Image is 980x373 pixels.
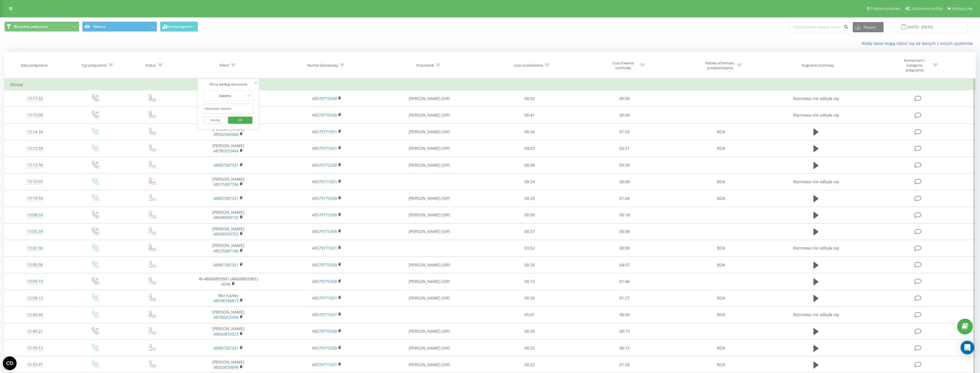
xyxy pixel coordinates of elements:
td: BOK [672,123,771,140]
div: 12:49:21 [10,326,60,337]
button: Anuluj [203,117,227,124]
td: [PERSON_NAME] (SIP) [376,207,482,223]
div: 12:33:41 [10,359,60,370]
td: [PERSON_NAME] (SIP) [376,90,482,107]
td: [PERSON_NAME] [179,123,278,140]
div: 13:14:26 [10,126,60,137]
div: 13:17:22 [10,93,60,104]
td: [PERSON_NAME] [179,90,278,107]
td: 00:26 [482,123,577,140]
td: [PERSON_NAME] (SIP) [376,290,482,306]
div: 13:10:56 [10,193,60,204]
a: 48780253404 [213,314,239,320]
span: Program poleceń [870,6,900,11]
td: 00:08 [577,223,672,240]
a: Kiedy dane mogą różnić się od danych z innych systemów [862,41,976,46]
td: 01:04 [577,190,672,207]
td: [PERSON_NAME] (SIP) [376,190,482,207]
td: 04:07 [577,257,672,273]
div: 12:35:12 [10,342,60,354]
td: 01:27 [577,290,672,306]
a: 48887287321 [213,345,239,351]
td: 02:21 [577,140,672,157]
div: 13:00:19 [10,276,60,287]
td: 00:09 [482,207,577,223]
td: [PERSON_NAME] [179,356,278,373]
input: Wyszukiwanie według numeru [789,22,850,32]
a: 48664833323 [213,331,239,337]
td: Bez nazwy [179,290,278,306]
td: 00:26 [482,290,577,306]
td: [PERSON_NAME] (SIP) [376,157,482,173]
td: 00:35 [482,323,577,340]
td: 00:09 [482,157,577,173]
td: [PERSON_NAME] (SIP) [376,123,482,140]
div: Klient [219,63,229,68]
td: 00:41 [482,107,577,123]
button: OK [228,117,253,124]
button: Open CMP widget [3,356,17,370]
td: 01:46 [577,273,672,290]
td: Dzisiaj [5,79,976,90]
div: Czas trwania rozmowy [608,61,638,70]
a: 48502566066 [213,131,239,137]
div: Status [145,63,156,68]
div: 13:12:34 [10,159,60,171]
a: 48579771031 [312,179,337,184]
span: Rozmowa nie odbyła się [793,112,839,118]
td: 00:00 [577,90,672,107]
td: [PERSON_NAME] [179,306,278,323]
button: Główny [82,21,157,32]
div: Data połączenia [21,63,47,68]
div: Numer biznesowy [307,63,338,68]
a: 48579775358 [312,229,337,234]
td: [PERSON_NAME] [179,173,278,190]
td: [PERSON_NAME] (SIP) [376,140,482,157]
div: 13:15:00 [10,109,60,121]
a: 48698098132 [213,215,239,220]
div: 13:01:30 [10,243,60,254]
td: [PERSON_NAME] [179,223,278,240]
div: Komentarz / kategoria połączenia [898,58,931,73]
div: Open Intercom Messenger [961,341,974,354]
td: 00:00 [577,306,672,323]
td: [PERSON_NAME] [179,107,278,123]
td: 00:18 [577,207,672,223]
a: 48698346813 [213,298,239,303]
td: 00:37 [482,223,577,240]
span: Wszystkie połączenia [14,24,48,29]
input: Wprowadź wartość [203,104,254,114]
td: 00:00 [577,240,672,256]
div: 13:08:59 [10,210,60,221]
div: Nagranie rozmowy [802,63,834,68]
a: 48575087746 [213,181,239,187]
td: 06:15 [577,340,672,356]
div: Typ połączenia [81,63,106,68]
div: Czas oczekiwania [514,63,543,68]
td: 00:10 [482,273,577,290]
td: 04:03 [482,140,577,157]
span: Harmonogram [167,25,191,29]
td: 00:22 [482,356,577,373]
td: BOK [672,290,771,306]
div: 12:49:45 [10,309,60,320]
td: BOK [672,190,771,207]
a: 48579771031 [312,362,337,367]
div: 13:05:39 [10,226,60,237]
a: 48579771031 [312,312,337,317]
td: [PERSON_NAME] (SIP) [376,356,482,373]
td: [PERSON_NAME] (SIP) [376,223,482,240]
td: [PERSON_NAME] [179,140,278,157]
a: 48579775358 [312,162,337,168]
td: [PERSON_NAME] (SIP) [376,273,482,290]
a: 48579771031 [312,295,337,301]
div: 12:58:12 [10,293,60,304]
div: 13:12:02 [10,176,60,187]
a: 48503039896 [213,364,239,370]
a: 48579775358 [312,212,337,218]
button: Wszystkie połączenia [4,21,79,32]
td: 00:02 [482,90,577,107]
div: 13:00:36 [10,259,60,270]
td: [PERSON_NAME] [179,323,278,340]
td: 00:00 [577,107,672,123]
